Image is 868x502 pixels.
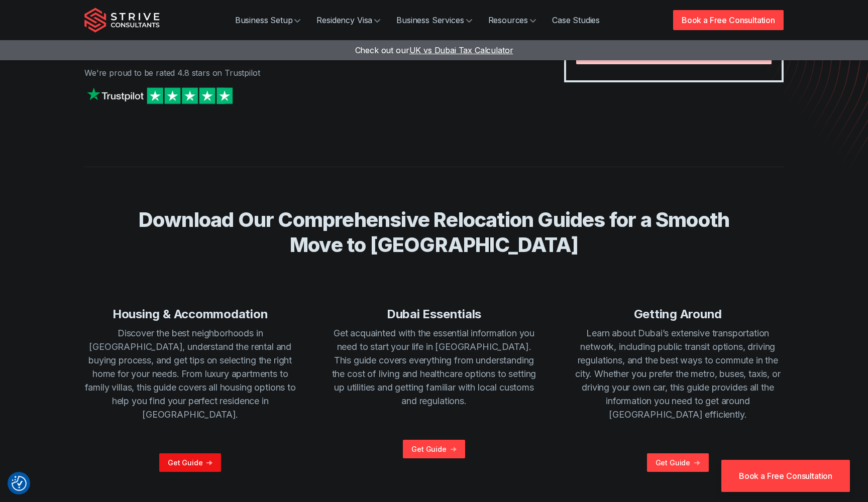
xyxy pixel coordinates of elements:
[721,460,850,492] a: Book a Free Consultation
[113,306,268,322] h3: Housing & Accommodation
[673,10,784,30] a: Book a Free Consultation
[409,45,513,55] span: UK vs Dubai Tax Calculator
[84,85,235,106] img: Strive on Trustpilot
[227,10,309,30] a: Business Setup
[113,207,755,258] h2: Download Our Comprehensive Relocation Guides for a Smooth Move to [GEOGRAPHIC_DATA]
[388,10,480,30] a: Business Services
[634,306,722,322] h3: Getting Around
[387,306,481,322] h3: Dubai Essentials
[480,10,545,30] a: Resources
[84,8,160,33] img: Strive Consultants
[355,45,513,55] a: Check out ourUK vs Dubai Tax Calculator
[159,453,222,472] a: Get Guide
[403,440,465,458] a: Get Guide
[647,453,709,472] a: Get Guide
[84,326,296,421] p: Discover the best neighborhoods in [GEOGRAPHIC_DATA], understand the rental and buying process, a...
[656,458,691,467] span: Get Guide
[168,458,203,467] span: Get Guide
[84,67,524,79] p: We're proud to be rated 4.8 stars on Trustpilot
[328,326,539,408] p: Get acquainted with the essential information you need to start your life in [GEOGRAPHIC_DATA]. T...
[544,10,608,30] a: Case Studies
[12,476,27,491] button: Consent Preferences
[308,10,388,30] a: Residency Visa
[572,326,784,421] p: Learn about Dubai’s extensive transportation network, including public transit options, driving r...
[411,444,447,454] span: Get Guide
[12,476,27,491] img: Revisit consent button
